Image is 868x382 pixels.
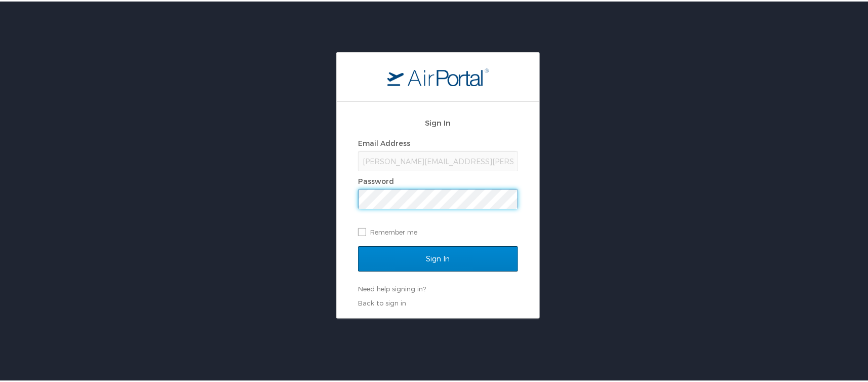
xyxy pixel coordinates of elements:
label: Email Address [358,137,410,146]
label: Password [358,175,394,184]
h2: Sign In [358,116,518,127]
input: Sign In [358,245,518,270]
a: Need help signing in? [358,283,426,291]
label: Remember me [358,223,518,238]
a: Back to sign in [358,297,406,305]
img: logo [387,66,489,85]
